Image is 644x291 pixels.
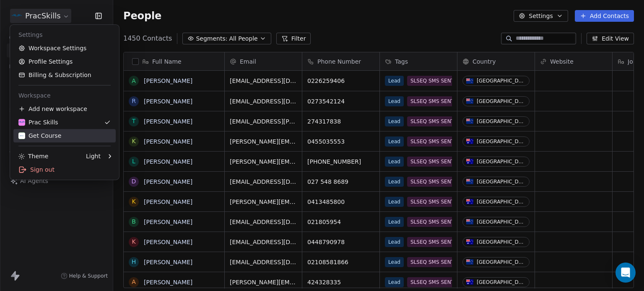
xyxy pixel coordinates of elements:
[13,28,116,41] div: Settings
[18,119,25,126] img: PracSkills%20Email%20Display%20Picture.png
[18,131,61,140] div: Get Course
[18,152,48,160] div: Theme
[18,132,25,139] img: gc-on-white.png
[18,118,58,126] div: Prac Skills
[13,68,116,82] a: Billing & Subscription
[13,55,116,68] a: Profile Settings
[13,163,116,176] div: Sign out
[13,102,116,116] div: Add new workspace
[13,89,116,102] div: Workspace
[13,41,116,55] a: Workspace Settings
[86,152,101,160] div: Light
